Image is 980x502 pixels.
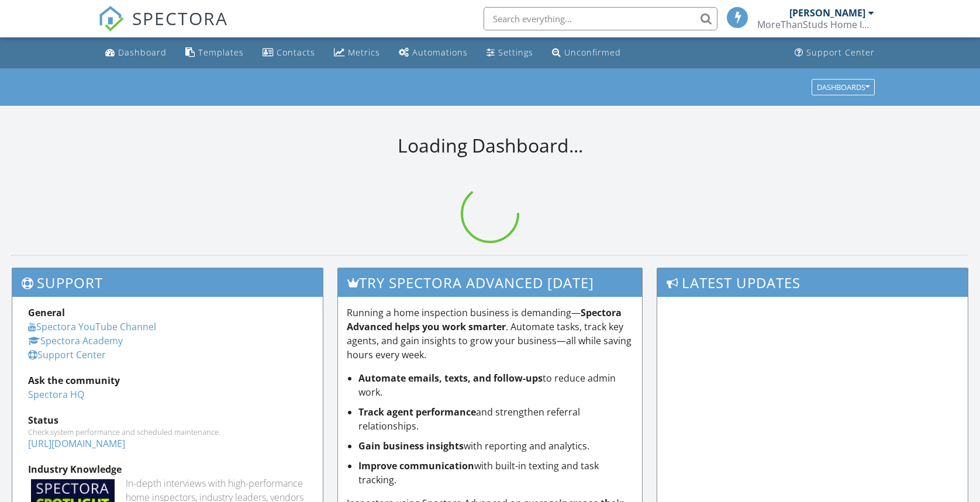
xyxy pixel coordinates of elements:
[347,306,633,362] p: Running a home inspection business is demanding— . Automate tasks, track key agents, and gain ins...
[347,306,622,333] strong: Spectora Advanced helps you work smarter
[28,334,123,347] a: Spectora Academy
[28,348,106,361] a: Support Center
[28,427,307,437] div: Check system performance and scheduled maintenance.
[28,413,307,427] div: Status
[358,459,474,472] strong: Improve communication
[101,42,171,64] a: Dashboard
[358,459,633,487] li: with built-in texting and task tracking.
[277,47,315,58] div: Contacts
[28,320,156,333] a: Spectora YouTube Channel
[812,79,875,95] button: Dashboards
[98,16,228,40] a: SPECTORA
[482,42,538,64] a: Settings
[806,47,875,58] div: Support Center
[118,47,167,58] div: Dashboard
[394,42,472,64] a: Automations (Basic)
[789,7,865,19] div: [PERSON_NAME]
[358,371,633,399] li: to reduce admin work.
[348,47,380,58] div: Metrics
[790,42,879,64] a: Support Center
[547,42,626,64] a: Unconfirmed
[98,6,124,32] img: The Best Home Inspection Software - Spectora
[498,47,533,58] div: Settings
[28,306,65,319] strong: General
[757,19,874,30] div: MoreThanStuds Home Inspections
[358,372,543,385] strong: Automate emails, texts, and follow-ups
[657,268,968,297] h3: Latest Updates
[338,268,641,297] h3: Try spectora advanced [DATE]
[358,406,476,418] strong: Track agent performance
[358,405,633,433] li: and strengthen referral relationships.
[12,268,323,297] h3: Support
[132,6,228,30] span: SPECTORA
[258,42,320,64] a: Contacts
[28,437,125,450] a: [URL][DOMAIN_NAME]
[181,42,249,64] a: Templates
[329,42,385,64] a: Metrics
[28,388,84,401] a: Spectora HQ
[28,462,307,476] div: Industry Knowledge
[198,47,244,58] div: Templates
[358,439,633,453] li: with reporting and analytics.
[564,47,621,58] div: Unconfirmed
[817,83,869,91] div: Dashboards
[28,373,307,387] div: Ask the community
[412,47,468,58] div: Automations
[484,7,717,30] input: Search everything...
[358,439,464,452] strong: Gain business insights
